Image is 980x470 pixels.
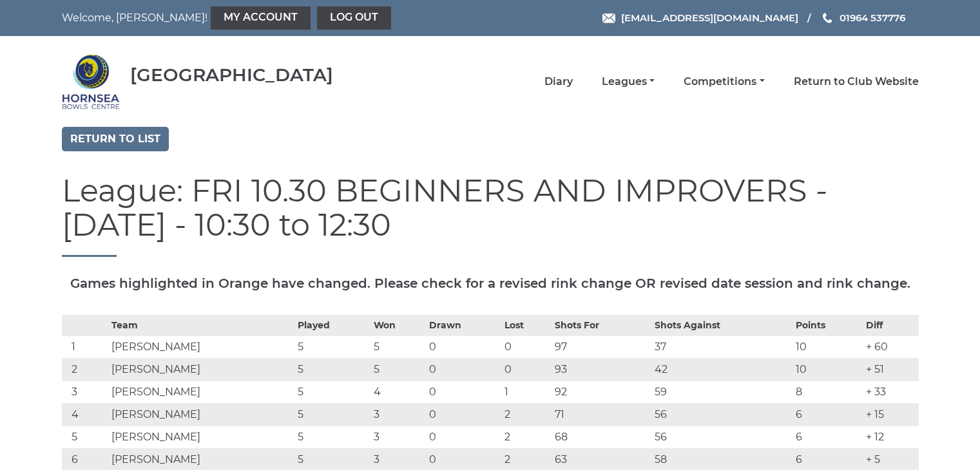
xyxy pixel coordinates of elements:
td: 4 [370,381,426,403]
td: 37 [651,335,793,358]
span: 01964 537776 [840,12,905,24]
a: My Account [211,6,311,30]
a: Phone us 01964 537776 [821,10,905,25]
th: Drawn [426,315,501,335]
td: + 51 [863,358,918,381]
td: 56 [651,403,793,426]
div: [GEOGRAPHIC_DATA] [130,65,333,85]
td: + 33 [863,381,918,403]
img: Hornsea Bowls Centre [62,53,120,111]
td: 3 [370,426,426,448]
img: Email [602,14,615,23]
td: 5 [62,426,108,448]
a: Competitions [684,75,764,89]
td: 10 [793,335,863,358]
td: 2 [62,358,108,381]
td: + 15 [863,403,918,426]
a: Leagues [602,75,655,89]
td: [PERSON_NAME] [108,403,294,426]
td: 0 [426,335,501,358]
th: Shots For [552,315,651,335]
td: 2 [501,426,552,448]
nav: Welcome, [PERSON_NAME]! [62,6,408,30]
a: Log out [317,6,391,30]
th: Shots Against [651,315,793,335]
th: Lost [501,315,552,335]
th: Team [108,315,294,335]
td: 5 [294,358,370,381]
td: 92 [552,381,651,403]
td: 4 [62,403,108,426]
td: 0 [501,358,552,381]
td: 1 [501,381,552,403]
h5: Games highlighted in Orange have changed. Please check for a revised rink change OR revised date ... [62,276,919,290]
td: [PERSON_NAME] [108,381,294,403]
td: [PERSON_NAME] [108,358,294,381]
td: 3 [62,381,108,403]
td: 5 [294,335,370,358]
td: 5 [294,426,370,448]
td: 10 [793,358,863,381]
td: 97 [552,335,651,358]
td: + 12 [863,426,918,448]
td: 0 [426,358,501,381]
td: 0 [426,426,501,448]
td: 93 [552,358,651,381]
td: [PERSON_NAME] [108,426,294,448]
td: 6 [793,426,863,448]
td: [PERSON_NAME] [108,335,294,358]
a: Diary [544,75,573,89]
td: 71 [552,403,651,426]
td: 42 [651,358,793,381]
th: Played [294,315,370,335]
td: 56 [651,426,793,448]
h1: League: FRI 10.30 BEGINNERS AND IMPROVERS - [DATE] - 10:30 to 12:30 [62,174,919,257]
td: 5 [294,403,370,426]
td: 0 [426,381,501,403]
a: Email [EMAIL_ADDRESS][DOMAIN_NAME] [602,10,798,25]
td: 8 [793,381,863,403]
td: 0 [501,335,552,358]
td: 5 [294,381,370,403]
td: 3 [370,403,426,426]
td: 0 [426,403,501,426]
td: 5 [370,335,426,358]
td: 6 [793,403,863,426]
th: Points [793,315,863,335]
td: 2 [501,403,552,426]
a: Return to Club Website [794,75,919,89]
span: [EMAIL_ADDRESS][DOMAIN_NAME] [621,12,798,24]
td: 5 [370,358,426,381]
td: 1 [62,335,108,358]
td: 59 [651,381,793,403]
th: Won [370,315,426,335]
th: Diff [863,315,918,335]
td: + 60 [863,335,918,358]
td: 68 [552,426,651,448]
a: Return to list [62,127,169,151]
img: Phone us [823,13,832,23]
